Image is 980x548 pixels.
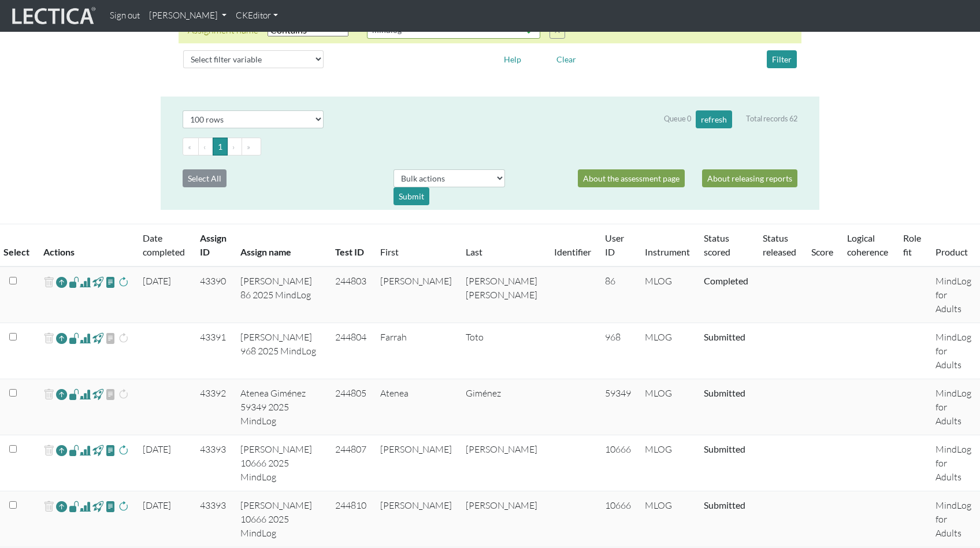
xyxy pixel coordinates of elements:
[466,246,482,257] a: Last
[43,498,54,515] span: delete
[80,387,91,401] span: Analyst score
[373,379,459,435] td: Atenea
[704,443,745,454] a: Completed = assessment has been completed; CS scored = assessment has been CLAS scored; LS scored...
[56,274,67,291] a: Reopen
[328,491,373,547] td: 244810
[328,266,373,323] td: 244803
[554,246,591,257] a: Identifier
[213,138,228,155] button: Go to page 1
[394,187,429,205] div: Submit
[380,246,399,257] a: First
[763,232,796,257] a: Status released
[193,266,234,323] td: 43390
[704,331,745,342] a: Completed = assessment has been completed; CS scored = assessment has been CLAS scored; LS scored...
[69,443,80,457] span: view
[105,499,116,513] span: view
[233,266,328,323] td: [PERSON_NAME] 86 2025 MindLog
[936,246,968,257] a: Product
[193,379,234,435] td: 43392
[105,275,116,288] span: view
[143,232,185,257] a: Date completed
[598,323,638,379] td: 968
[233,379,328,435] td: Atenea Giménez 59349 2025 MindLog
[92,387,103,401] span: view
[704,499,745,510] a: Completed = assessment has been completed; CS scored = assessment has been CLAS scored; LS scored...
[598,491,638,547] td: 10666
[233,323,328,379] td: [PERSON_NAME] 968 2025 MindLog
[696,110,732,128] button: refresh
[183,169,227,187] button: Select All
[903,232,921,257] a: Role fit
[118,443,129,457] span: rescore
[459,435,547,491] td: [PERSON_NAME]
[929,323,980,379] td: MindLog for Adults
[702,169,797,187] a: About releasing reports
[231,5,283,27] a: CKEditor
[136,266,193,323] td: [DATE]
[551,50,581,68] button: Clear
[183,138,797,155] ul: Pagination
[105,443,116,457] span: view
[43,274,54,291] span: delete
[373,323,459,379] td: Farrah
[118,331,129,345] span: can't rescore
[328,379,373,435] td: 244805
[598,266,638,323] td: 86
[598,379,638,435] td: 59349
[598,435,638,491] td: 10666
[499,50,526,68] button: Help
[69,387,80,401] span: view
[704,387,745,398] a: Completed = assessment has been completed; CS scored = assessment has been CLAS scored; LS scored...
[929,266,980,323] td: MindLog for Adults
[638,379,697,435] td: MLOG
[92,331,103,345] span: view
[80,275,91,289] span: Analyst score
[193,224,234,267] th: Assign ID
[328,323,373,379] td: 244804
[664,110,797,128] div: Queue 0 Total records 62
[56,498,67,515] a: Reopen
[144,5,231,27] a: [PERSON_NAME]
[9,5,96,27] img: lecticalive
[56,386,67,403] a: Reopen
[605,232,624,257] a: User ID
[373,491,459,547] td: [PERSON_NAME]
[118,275,129,289] span: rescore
[69,499,80,513] span: view
[118,387,129,401] span: can't rescore
[578,169,685,187] a: About the assessment page
[43,330,54,347] span: delete
[233,491,328,547] td: [PERSON_NAME] 10666 2025 MindLog
[193,323,234,379] td: 43391
[373,266,459,323] td: [PERSON_NAME]
[92,443,103,457] span: view
[638,323,697,379] td: MLOG
[929,435,980,491] td: MindLog for Adults
[118,499,129,513] span: rescore
[92,275,103,288] span: view
[929,491,980,547] td: MindLog for Adults
[105,387,116,401] span: view
[136,491,193,547] td: [DATE]
[459,266,547,323] td: [PERSON_NAME] [PERSON_NAME]
[328,435,373,491] td: 244807
[43,386,54,403] span: delete
[704,232,730,257] a: Status scored
[233,224,328,267] th: Assign name
[811,246,833,257] a: Score
[193,491,234,547] td: 43393
[704,275,748,286] a: Completed = assessment has been completed; CS scored = assessment has been CLAS scored; LS scored...
[459,379,547,435] td: Giménez
[105,331,116,345] span: view
[638,491,697,547] td: MLOG
[459,491,547,547] td: [PERSON_NAME]
[92,499,103,513] span: view
[645,246,690,257] a: Instrument
[69,331,80,345] span: view
[847,232,888,257] a: Logical coherence
[69,275,80,288] span: view
[328,224,373,267] th: Test ID
[499,53,526,64] a: Help
[373,435,459,491] td: [PERSON_NAME]
[136,435,193,491] td: [DATE]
